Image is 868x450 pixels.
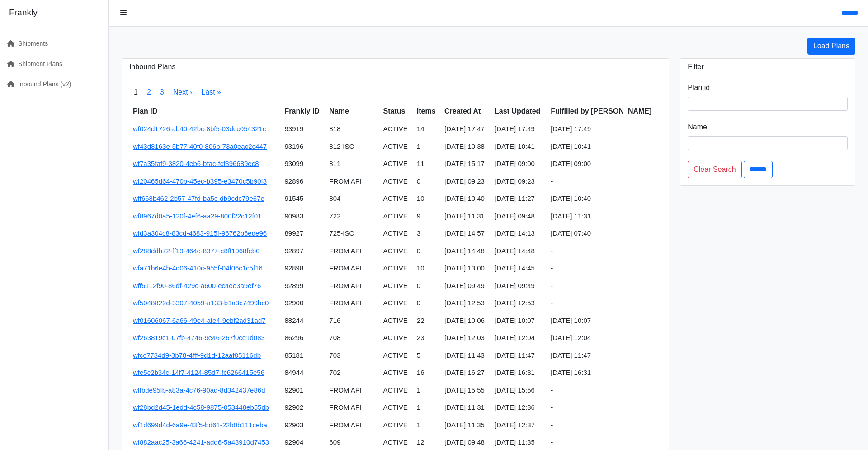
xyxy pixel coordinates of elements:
[325,364,379,382] td: 702
[547,329,661,347] td: [DATE] 12:04
[325,417,379,434] td: FROM API
[491,138,547,156] td: [DATE] 10:41
[547,120,661,138] td: [DATE] 17:49
[491,364,547,382] td: [DATE] 16:31
[547,225,661,242] td: [DATE] 07:40
[413,277,441,295] td: 0
[413,347,441,365] td: 5
[325,347,379,365] td: 703
[491,225,547,242] td: [DATE] 14:13
[491,312,547,330] td: [DATE] 10:07
[441,347,491,365] td: [DATE] 11:43
[441,208,491,225] td: [DATE] 11:31
[325,312,379,330] td: 716
[133,212,261,220] a: wf8967d0a5-120f-4ef6-aa29-800f22c12f01
[325,382,379,399] td: FROM API
[201,88,221,96] a: Last »
[547,382,661,399] td: -
[281,294,326,312] td: 92900
[547,260,661,277] td: -
[133,317,266,324] a: wf01606067-6a66-49e4-afe4-9ebf2ad31ad7
[547,277,661,295] td: -
[380,120,413,138] td: ACTIVE
[547,364,661,382] td: [DATE] 16:31
[547,208,661,225] td: [DATE] 11:31
[160,88,164,96] a: 3
[491,347,547,365] td: [DATE] 11:47
[441,260,491,277] td: [DATE] 13:00
[380,208,413,225] td: ACTIVE
[491,277,547,295] td: [DATE] 09:49
[281,364,326,382] td: 84944
[547,242,661,260] td: -
[133,299,269,307] a: wf5048822d-3307-4059-a133-b1a3c7499bc0
[441,225,491,242] td: [DATE] 14:57
[325,225,379,242] td: 725-ISO
[133,351,261,359] a: wfcc7734d9-3b78-4fff-9d1d-12aaf85116db
[133,282,261,289] a: wff6112f90-86df-429c-a600-ec4ee3a9ef76
[380,225,413,242] td: ACTIVE
[281,138,326,156] td: 93196
[441,294,491,312] td: [DATE] 12:53
[491,155,547,173] td: [DATE] 09:00
[491,190,547,208] td: [DATE] 11:27
[688,82,710,93] label: Plan id
[688,122,707,133] label: Name
[413,329,441,347] td: 23
[380,277,413,295] td: ACTIVE
[547,312,661,330] td: [DATE] 10:07
[281,399,326,417] td: 92902
[173,88,193,96] a: Next ›
[441,138,491,156] td: [DATE] 10:38
[281,190,326,208] td: 91545
[281,155,326,173] td: 93099
[380,102,413,120] th: Status
[413,242,441,260] td: 0
[281,102,326,120] th: Frankly ID
[413,102,441,120] th: Items
[133,421,267,429] a: wf1d699d4d-6a9e-43f5-bd61-22b0b111ceba
[413,138,441,156] td: 1
[133,229,267,237] a: wfd3a304c8-83cd-4683-915f-96762b6ede96
[491,120,547,138] td: [DATE] 17:49
[413,225,441,242] td: 3
[133,125,266,133] a: wf024d1726-ab40-42bc-8bf5-03dcc054321c
[325,173,379,190] td: FROM API
[491,260,547,277] td: [DATE] 14:45
[413,382,441,399] td: 1
[325,242,379,260] td: FROM API
[380,155,413,173] td: ACTIVE
[380,294,413,312] td: ACTIVE
[380,399,413,417] td: ACTIVE
[413,190,441,208] td: 10
[441,399,491,417] td: [DATE] 11:31
[547,190,661,208] td: [DATE] 10:40
[491,242,547,260] td: [DATE] 14:48
[380,312,413,330] td: ACTIVE
[281,173,326,190] td: 92896
[491,102,547,120] th: Last Updated
[413,260,441,277] td: 10
[133,177,267,185] a: wf20465d64-470b-45ec-b395-e3470c5b90f3
[491,417,547,434] td: [DATE] 12:37
[325,260,379,277] td: FROM API
[413,312,441,330] td: 22
[441,155,491,173] td: [DATE] 15:17
[281,417,326,434] td: 92903
[133,403,269,411] a: wf28bd2d45-1edd-4c58-9875-053448eb55db
[380,190,413,208] td: ACTIVE
[413,155,441,173] td: 11
[491,329,547,347] td: [DATE] 12:04
[380,260,413,277] td: ACTIVE
[547,155,661,173] td: [DATE] 09:00
[133,386,265,394] a: wffbde95fb-a83a-4c76-90ad-8d342437e86d
[413,399,441,417] td: 1
[325,277,379,295] td: FROM API
[441,242,491,260] td: [DATE] 14:48
[281,312,326,330] td: 88244
[547,399,661,417] td: -
[129,62,661,71] h3: Inbound Plans
[413,294,441,312] td: 0
[380,347,413,365] td: ACTIVE
[281,260,326,277] td: 92898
